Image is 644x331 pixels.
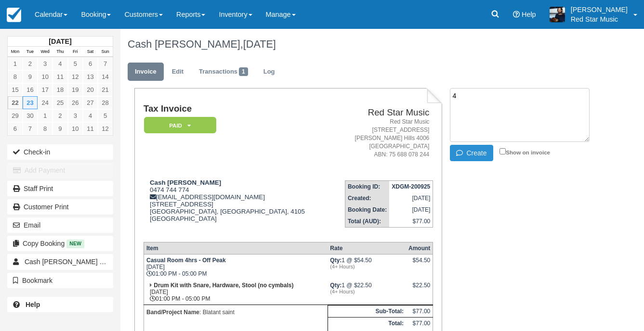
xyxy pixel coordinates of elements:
td: [DATE] [389,204,433,216]
a: 15 [8,83,23,96]
strong: Qty [330,257,342,264]
a: Paid [144,116,213,134]
a: 16 [23,83,38,96]
button: Add Payment [7,163,113,178]
a: 3 [68,109,83,122]
a: Help [7,297,113,312]
img: A1 [550,7,565,22]
a: 7 [98,57,113,70]
a: 2 [23,57,38,70]
a: 30 [23,109,38,122]
th: Sun [98,47,113,57]
b: Help [26,301,40,308]
a: 8 [38,122,53,135]
a: 2 [53,109,67,122]
a: 1 [8,57,23,70]
span: 2 [100,258,109,267]
a: 9 [53,122,67,135]
span: New [66,240,84,248]
a: 4 [53,57,67,70]
a: 26 [68,96,83,109]
th: Thu [53,47,67,57]
span: 1 [239,67,248,76]
td: $77.00 [406,317,433,329]
strong: [DATE] [49,38,71,45]
a: 10 [68,122,83,135]
strong: Qty [330,282,342,289]
em: Paid [144,117,216,134]
a: Customer Print [7,199,113,215]
h1: Cash [PERSON_NAME], [128,38,596,50]
th: Booking Date: [345,204,389,216]
button: Create [450,145,493,161]
a: 6 [8,122,23,135]
a: 3 [38,57,53,70]
label: Show on invoice [499,149,550,155]
th: Created: [345,192,389,204]
strong: Cash [PERSON_NAME] [150,179,221,186]
a: 28 [98,96,113,109]
th: Sat [83,47,98,57]
td: [DATE] [389,192,433,204]
button: Bookmark [7,273,113,288]
p: Red Star Music [571,14,628,24]
a: 29 [8,109,23,122]
a: Transactions1 [192,63,255,81]
a: Log [256,63,282,81]
td: $77.00 [406,305,433,317]
button: Copy Booking New [7,236,113,251]
a: Staff Print [7,181,113,196]
i: Help [513,11,520,18]
th: Total: [328,317,406,329]
th: Mon [8,47,23,57]
a: 22 [8,96,23,109]
address: Red Star Music [STREET_ADDRESS] [PERSON_NAME] Hills 4006 [GEOGRAPHIC_DATA] ABN: 75 688 078 244 [335,118,430,159]
em: (4+ Hours) [330,289,404,294]
span: Cash [PERSON_NAME] [25,258,98,266]
th: Rate [328,242,406,254]
strong: Casual Room 4hrs - Off Peak [146,257,226,264]
td: 1 @ $54.50 [328,254,406,280]
div: $54.50 [408,257,430,271]
a: 6 [83,57,98,70]
span: Help [522,11,536,18]
a: Cash [PERSON_NAME] 2 [7,254,113,269]
a: 20 [83,83,98,96]
a: 18 [53,83,67,96]
td: $77.00 [389,216,433,228]
th: Total (AUD): [345,216,389,228]
input: Show on invoice [499,148,506,154]
img: checkfront-main-nav-mini-logo.png [7,8,21,22]
th: Sub-Total: [328,305,406,317]
h2: Red Star Music [335,108,430,118]
a: 4 [83,109,98,122]
a: 23 [23,96,38,109]
a: 8 [8,70,23,83]
a: 12 [68,70,83,83]
h1: Tax Invoice [144,104,331,114]
td: 1 @ $22.50 [328,280,406,305]
a: 12 [98,122,113,135]
span: [DATE] [243,38,276,50]
strong: XDGM-200925 [392,183,430,190]
a: 10 [38,70,53,83]
strong: Band/Project Name [146,309,199,316]
th: Booking ID: [345,180,389,192]
a: 1 [38,109,53,122]
p: : Blatant saint [146,307,325,317]
a: 9 [23,70,38,83]
th: Fri [68,47,83,57]
a: 13 [83,70,98,83]
button: Email [7,217,113,233]
a: 5 [68,57,83,70]
a: 24 [38,96,53,109]
a: 21 [98,83,113,96]
em: (4+ Hours) [330,264,404,269]
a: 19 [68,83,83,96]
p: [PERSON_NAME] [571,5,628,14]
th: Wed [38,47,53,57]
th: Item [144,242,328,254]
div: 0474 744 774 [EMAIL_ADDRESS][DOMAIN_NAME] [STREET_ADDRESS] [GEOGRAPHIC_DATA], [GEOGRAPHIC_DATA], ... [144,179,331,234]
a: 17 [38,83,53,96]
th: Tue [23,47,38,57]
